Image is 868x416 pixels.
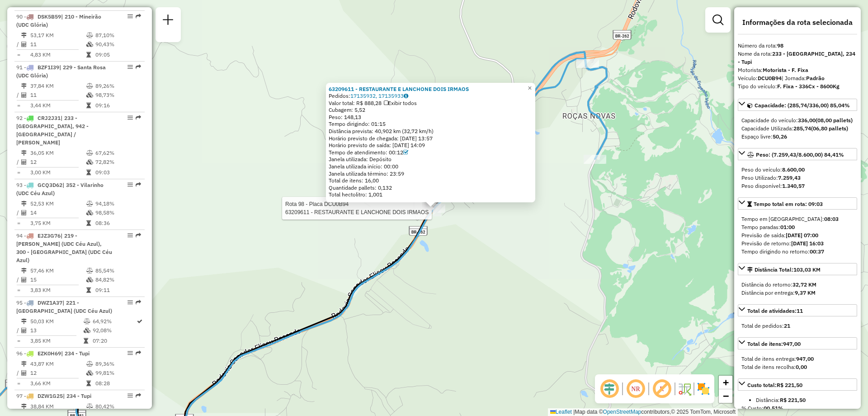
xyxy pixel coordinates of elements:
strong: 08:03 [824,215,839,222]
td: / [16,368,21,378]
strong: 00,51% [764,405,783,411]
td: / [16,326,21,335]
span: 96 - [16,350,90,357]
em: Opções [127,393,133,398]
div: Peso Utilizado: [741,174,854,182]
i: % de utilização da cubagem [86,277,93,282]
div: Tempo dirigindo: 01:15 [329,120,533,128]
div: Distância Total: [747,266,821,274]
strong: 21 [784,322,790,329]
i: % de utilização do peso [84,319,90,324]
span: Ocultar deslocamento [599,378,620,400]
em: Opções [127,64,133,70]
em: Opções [127,182,133,187]
strong: F. Fixa - 336Cx - 8600Kg [777,83,840,90]
i: % de utilização do peso [86,268,93,273]
i: Total de Atividades [21,92,27,98]
td: 84,82% [95,275,141,284]
td: / [16,40,21,49]
div: Número da rota: [738,42,857,50]
span: | 234 - Tupi [63,392,91,399]
div: Horário previsto de saída: [DATE] 14:09 [329,142,533,149]
span: Peso do veículo: [741,166,805,173]
td: 12 [30,158,86,167]
td: = [16,101,21,110]
div: Custo total: [747,381,802,389]
td: = [16,379,21,388]
i: Rota otimizada [137,319,142,324]
div: Tempo total em rota: 09:03 [738,211,857,259]
div: Total de itens: 16,00 [329,177,533,184]
td: 08:28 [95,379,141,388]
a: 63209611 - RESTAURANTE E LANCHONE DOIS IRMAOS [329,86,469,92]
td: 90,43% [95,40,141,49]
strong: 7.259,43 [778,174,801,181]
a: OpenStreetMap [603,409,642,415]
i: % de utilização da cubagem [86,92,93,98]
em: Opções [127,14,133,19]
span: + [723,377,729,388]
i: Total de Atividades [21,370,27,376]
strong: 00:37 [810,248,824,255]
strong: [DATE] 07:00 [786,232,818,239]
span: | 352 - Vilarinho (UDC Céu Azul) [16,182,104,196]
div: Espaço livre: [741,133,854,141]
div: Motorista: [738,66,857,74]
em: Rota exportada [136,393,141,398]
td: 50,03 KM [30,317,83,326]
span: Cubagem: 5,52 [329,106,365,113]
span: 92 - [16,115,89,146]
div: Capacidade: (285,74/336,00) 85,04% [738,113,857,144]
span: EJZ3G76 [38,232,61,239]
i: % de utilização do peso [86,201,93,206]
td: 08:36 [95,219,141,228]
a: Total de atividades:11 [738,304,857,316]
i: Observações [404,93,408,99]
td: 80,42% [95,402,141,411]
i: Total de Atividades [21,328,27,333]
span: × [528,84,532,92]
i: Tempo total em rota [86,220,91,226]
div: Distância do retorno: [741,281,854,289]
span: | 234 - Tupi [61,350,90,357]
td: 3,83 KM [30,286,86,295]
i: % de utilização da cubagem [86,159,93,165]
td: 3,85 KM [30,336,83,345]
td: 92,08% [92,326,136,335]
em: Opções [127,300,133,305]
strong: 947,00 [796,355,814,362]
a: Exibir filtros [709,11,727,29]
td: 43,87 KM [30,359,86,368]
div: Total de itens entrega: [741,355,854,363]
a: Tempo total em rota: 09:03 [738,197,857,210]
li: Distância: [756,396,854,404]
a: Capacidade: (285,74/336,00) 85,04% [738,99,857,111]
strong: 11 [797,307,803,314]
i: Total de Atividades [21,159,27,165]
span: Exibir rótulo [651,378,673,400]
strong: (06,80 pallets) [811,125,848,132]
i: Distância Total [21,201,27,206]
td: 3,75 KM [30,219,86,228]
td: = [16,168,21,177]
i: Distância Total [21,150,27,156]
td: 85,54% [95,266,141,275]
td: 38,84 KM [30,402,86,411]
td: 98,73% [95,91,141,100]
em: Rota exportada [136,14,141,19]
div: Horário previsto de chegada: [DATE] 13:57 [329,135,533,142]
i: Distância Total [21,404,27,409]
strong: [DATE] 16:03 [791,240,824,247]
span: Tempo total em rota: 09:03 [754,201,823,207]
strong: DCU0B94 [758,75,782,81]
span: 94 - [16,232,112,263]
i: Total de Atividades [21,42,27,47]
span: 93 - [16,182,104,196]
strong: 9,37 KM [795,289,816,296]
div: Peso disponível: [741,182,854,190]
td: 3,00 KM [30,168,86,177]
span: BZF1I39 [38,64,59,71]
div: Total hectolitro: 1,001 [329,191,533,198]
div: Janela utilizada início: 00:00 [329,163,533,170]
div: Total de itens recolha: [741,363,854,371]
